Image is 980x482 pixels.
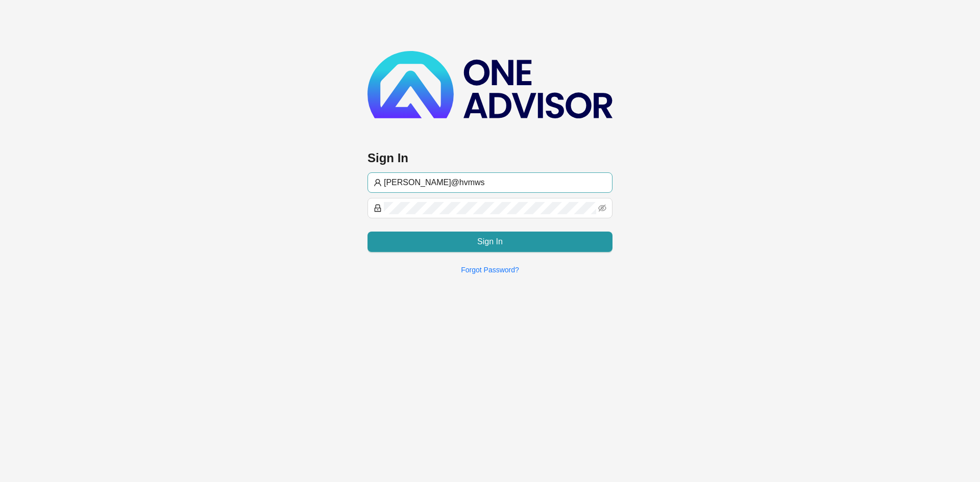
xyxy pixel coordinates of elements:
span: eye-invisible [598,204,606,212]
span: lock [374,204,382,212]
input: Username [384,176,606,189]
span: Sign In [477,236,503,248]
span: user [374,179,382,187]
img: b89e593ecd872904241dc73b71df2e41-logo-dark.svg [367,51,612,118]
a: Forgot Password? [461,266,519,274]
h3: Sign In [367,150,612,166]
button: Sign In [367,232,612,252]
